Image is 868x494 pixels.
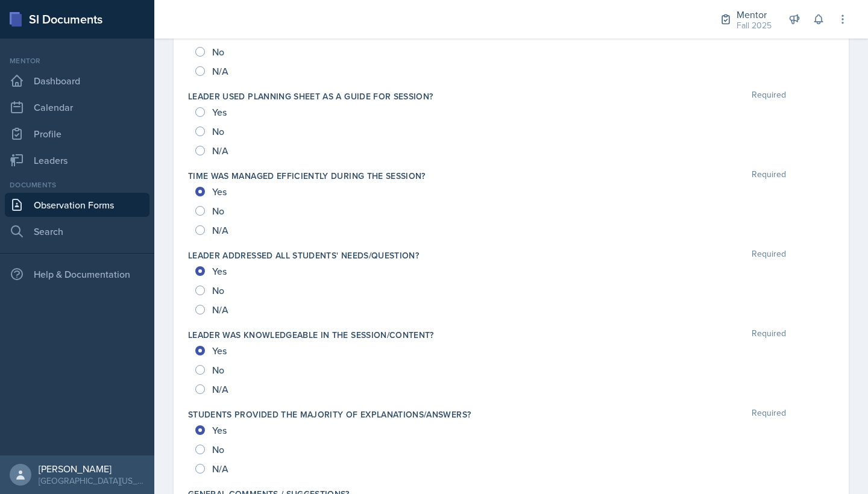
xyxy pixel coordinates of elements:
span: N/A [212,65,228,77]
label: Leader used planning sheet as a guide for session? [188,90,433,102]
div: Mentor [737,7,772,22]
span: N/A [212,383,228,395]
span: No [212,443,224,455]
span: Yes [212,27,227,39]
span: Required [752,90,786,102]
a: Dashboard [5,69,149,93]
div: [PERSON_NAME] [39,463,145,475]
label: Students provided the majority of explanations/answers? [188,408,471,421]
div: Documents [5,180,149,190]
a: Profile [5,122,149,146]
div: Fall 2025 [737,19,772,32]
a: Calendar [5,95,149,119]
span: Yes [212,186,227,198]
a: Leaders [5,148,149,172]
span: Required [752,408,786,421]
span: No [212,205,224,217]
span: Yes [212,265,227,277]
span: Yes [212,424,227,436]
label: Leader addressed all students' needs/question? [188,249,419,261]
span: N/A [212,304,228,316]
span: No [212,46,224,58]
span: No [212,284,224,296]
span: Yes [212,106,227,118]
span: No [212,125,224,137]
span: N/A [212,463,228,475]
span: N/A [212,224,228,236]
label: Time was managed efficiently during the session? [188,170,426,182]
span: Yes [212,345,227,357]
span: N/A [212,145,228,157]
a: Observation Forms [5,193,149,217]
div: [GEOGRAPHIC_DATA][US_STATE] [39,475,145,487]
span: No [212,364,224,376]
div: Mentor [5,55,149,66]
span: Required [752,170,786,182]
span: Required [752,329,786,341]
a: Search [5,219,149,243]
span: Required [752,249,786,261]
label: Leader was knowledgeable in the session/content? [188,329,434,341]
div: Help & Documentation [5,262,149,286]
